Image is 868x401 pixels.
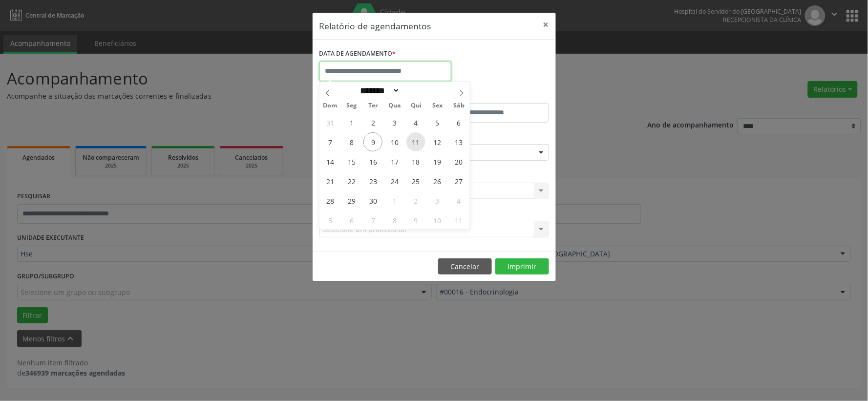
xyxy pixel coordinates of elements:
span: Setembro 29, 2025 [342,191,361,210]
span: Setembro 8, 2025 [342,132,361,151]
span: Outubro 11, 2025 [449,211,468,230]
span: Setembro 10, 2025 [385,132,404,151]
span: Agosto 31, 2025 [320,113,339,132]
span: Setembro 12, 2025 [428,132,447,151]
span: Setembro 9, 2025 [363,132,382,151]
span: Setembro 28, 2025 [320,191,339,210]
span: Setembro 18, 2025 [406,152,425,171]
span: Setembro 25, 2025 [406,171,425,190]
span: Setembro 26, 2025 [428,171,447,190]
span: Outubro 8, 2025 [385,211,404,230]
span: Qui [405,103,427,109]
span: Setembro 24, 2025 [385,171,404,190]
span: Setembro 15, 2025 [342,152,361,171]
select: Month [357,85,400,96]
span: Setembro 30, 2025 [363,191,382,210]
button: Imprimir [495,258,549,275]
button: Close [536,13,556,37]
span: Sáb [448,103,470,109]
span: Setembro 22, 2025 [342,171,361,190]
span: Setembro 6, 2025 [449,113,468,132]
span: Setembro 27, 2025 [449,171,468,190]
span: Outubro 1, 2025 [385,191,404,210]
span: Setembro 17, 2025 [385,152,404,171]
span: Setembro 7, 2025 [320,132,339,151]
span: Qua [384,103,405,109]
span: Dom [319,103,341,109]
span: Outubro 5, 2025 [320,211,339,230]
label: ATÉ [437,88,549,103]
span: Setembro 1, 2025 [342,113,361,132]
span: Setembro 2, 2025 [363,113,382,132]
span: Setembro 13, 2025 [449,132,468,151]
span: Seg [341,103,362,109]
h5: Relatório de agendamentos [319,20,431,32]
span: Outubro 7, 2025 [363,211,382,230]
span: Setembro 11, 2025 [406,132,425,151]
span: Setembro 4, 2025 [406,113,425,132]
span: Outubro 6, 2025 [342,211,361,230]
span: Outubro 3, 2025 [428,191,447,210]
span: Setembro 14, 2025 [320,152,339,171]
span: Sex [427,103,448,109]
span: Outubro 10, 2025 [428,211,447,230]
span: Ter [362,103,384,109]
label: DATA DE AGENDAMENTO [319,46,396,62]
span: Setembro 19, 2025 [428,152,447,171]
span: Setembro 5, 2025 [428,113,447,132]
input: Year [400,85,432,96]
span: Setembro 20, 2025 [449,152,468,171]
span: Setembro 16, 2025 [363,152,382,171]
span: Setembro 23, 2025 [363,171,382,190]
span: Setembro 21, 2025 [320,171,339,190]
span: Outubro 2, 2025 [406,191,425,210]
button: Cancelar [438,258,492,275]
span: Outubro 9, 2025 [406,211,425,230]
span: Setembro 3, 2025 [385,113,404,132]
span: Outubro 4, 2025 [449,191,468,210]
